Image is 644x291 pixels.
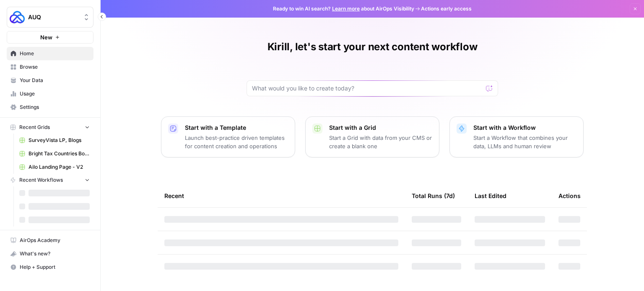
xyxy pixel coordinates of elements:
p: Start a Grid with data from your CMS or create a blank one [329,134,432,150]
span: Settings [20,103,90,111]
a: Settings [7,100,93,114]
a: Browse [7,60,93,74]
a: AirOps Academy [7,234,93,247]
span: Ready to win AI search? about AirOps Visibility [273,5,414,13]
p: Start a Workflow that combines your data, LLMs and human review [473,134,576,150]
div: What's new? [7,247,93,260]
p: Start with a Template [185,124,288,132]
p: Start with a Workflow [473,124,576,132]
button: Recent Grids [7,121,93,134]
a: Bright Tax Countries Bottom Tier Grid [16,147,93,160]
button: Start with a TemplateLaunch best-practice driven templates for content creation and operations [161,116,295,157]
span: Recent Workflows [19,176,63,184]
span: AirOps Academy [20,237,90,244]
button: New [7,31,93,44]
div: Recent [164,184,398,207]
span: Help + Support [20,263,90,271]
button: Workspace: AUQ [7,7,93,28]
span: Actions early access [421,5,472,13]
h1: Kirill, let's start your next content workflow [267,40,478,54]
span: New [40,33,52,41]
input: What would you like to create today? [252,84,483,93]
a: Ailo Landing Page - V2 [16,160,93,174]
button: What's new? [7,247,93,260]
a: SurveyVista LP, Blogs [16,134,93,147]
div: Total Runs (7d) [412,184,455,207]
span: AUQ [28,13,79,21]
a: Your Data [7,74,93,87]
span: SurveyVista LP, Blogs [29,136,90,144]
span: Usage [20,90,90,98]
span: Bright Tax Countries Bottom Tier Grid [29,150,90,157]
button: Help + Support [7,260,93,274]
p: Start with a Grid [329,124,432,132]
span: Your Data [20,77,90,84]
div: Last Edited [475,184,506,207]
p: Launch best-practice driven templates for content creation and operations [185,134,288,150]
img: AUQ Logo [10,10,25,25]
a: Home [7,47,93,60]
span: Recent Grids [19,124,50,131]
span: Browse [20,63,90,71]
a: Learn more [332,5,360,12]
a: Usage [7,87,93,100]
span: Ailo Landing Page - V2 [29,163,90,171]
button: Start with a WorkflowStart a Workflow that combines your data, LLMs and human review [449,116,584,157]
button: Start with a GridStart a Grid with data from your CMS or create a blank one [305,116,439,157]
div: Actions [558,184,581,207]
button: Recent Workflows [7,174,93,186]
span: Home [20,50,90,57]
